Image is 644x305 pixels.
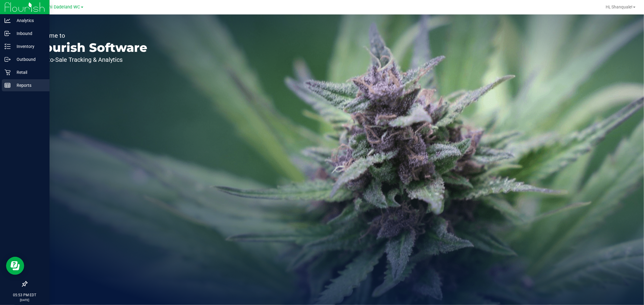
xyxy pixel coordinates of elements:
[3,292,47,298] p: 05:53 PM EDT
[11,56,47,63] p: Outbound
[6,257,24,275] iframe: Resource center
[33,57,147,63] p: Seed-to-Sale Tracking & Analytics
[11,69,47,76] p: Retail
[11,17,47,24] p: Analytics
[33,33,147,39] p: Welcome to
[5,43,11,49] inline-svg: Inventory
[5,30,11,36] inline-svg: Inbound
[5,82,11,88] inline-svg: Reports
[11,82,47,89] p: Reports
[40,5,80,10] span: Miami Dadeland WC
[11,43,47,50] p: Inventory
[3,298,47,302] p: [DATE]
[5,56,11,62] inline-svg: Outbound
[33,42,147,54] p: Flourish Software
[606,5,633,9] span: Hi, Shanquale!
[5,69,11,75] inline-svg: Retail
[5,17,11,24] inline-svg: Analytics
[11,30,47,37] p: Inbound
